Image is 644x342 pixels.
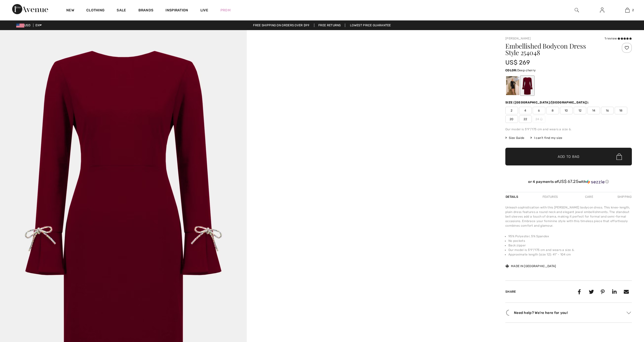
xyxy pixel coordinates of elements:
span: 16 [601,107,614,114]
a: Free shipping on orders over $99 [249,24,313,27]
li: Back zipper [508,243,632,248]
video: Your browser does not support the video tag. [247,30,493,153]
h1: Embellished Bodycon Dress Style 254048 [505,43,611,56]
span: 14 [587,107,600,114]
div: Unleash sophistication with this [PERSON_NAME] bodycon dress. This knee-length, plain dress featu... [505,205,632,228]
span: 2 [505,107,518,114]
img: Bag.svg [616,153,622,160]
span: Size Guide [505,136,524,140]
div: Details [505,192,520,201]
li: Approximate length (size 12): 41" - 104 cm [508,252,632,257]
div: or 4 payments ofUS$ 67.25withSezzle Click to learn more about Sezzle [505,179,632,186]
button: Add to Bag [505,148,632,165]
span: US$ 269 [505,59,530,66]
div: 1 review [605,36,632,41]
div: Our model is 5'9"/175 cm and wears a size 6. [505,127,632,132]
li: Our model is 5'9"/175 cm and wears a size 6. [508,248,632,252]
div: Features [538,192,562,201]
div: Made in [GEOGRAPHIC_DATA] [505,264,556,268]
a: Sale [117,8,126,13]
div: Shipping [616,192,632,201]
span: 4 [519,107,532,114]
a: Brands [138,8,154,13]
iframe: Opens a widget where you can chat to one of our agents [611,304,639,317]
img: search the website [575,7,579,13]
a: Prom [220,8,231,13]
span: EN [35,24,42,27]
div: or 4 payments of with [505,179,632,184]
img: US Dollar [16,24,24,28]
img: Sezzle [586,180,605,184]
img: 1ère Avenue [12,4,48,14]
span: 18 [615,107,627,114]
a: New [66,8,74,13]
img: My Info [600,7,604,13]
span: Inspiration [165,8,188,13]
li: 95% Polyester, 5% Spandex [508,234,632,239]
div: Size ([GEOGRAPHIC_DATA]/[GEOGRAPHIC_DATA]): [505,100,590,105]
img: My Bag [625,7,630,13]
img: ring-m.svg [540,118,543,120]
span: USD [16,24,32,27]
span: 8 [546,107,559,114]
li: No pockets [508,239,632,243]
div: Black [506,76,519,95]
div: I can't find my size [530,136,562,140]
div: Need help? We're here for you! [505,309,632,316]
a: Live [200,8,208,13]
div: Deep cherry [521,76,534,95]
span: US$ 67.25 [558,179,578,184]
a: Lowest Price Guarantee [346,24,395,27]
a: 2 [615,7,640,13]
div: Care [581,192,597,201]
span: 10 [560,107,573,114]
a: Sign In [596,7,608,13]
span: 20 [505,115,518,123]
span: Color: [505,69,517,72]
a: [PERSON_NAME] [505,37,531,40]
a: Clothing [86,8,105,13]
span: 24 [533,115,545,123]
span: 6 [533,107,545,114]
span: Add to Bag [558,154,579,159]
span: 2 [632,8,634,12]
span: 12 [574,107,586,114]
span: Share [505,290,516,293]
span: Deep cherry [517,69,536,72]
a: Free Returns [314,24,345,27]
span: 22 [519,115,532,123]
